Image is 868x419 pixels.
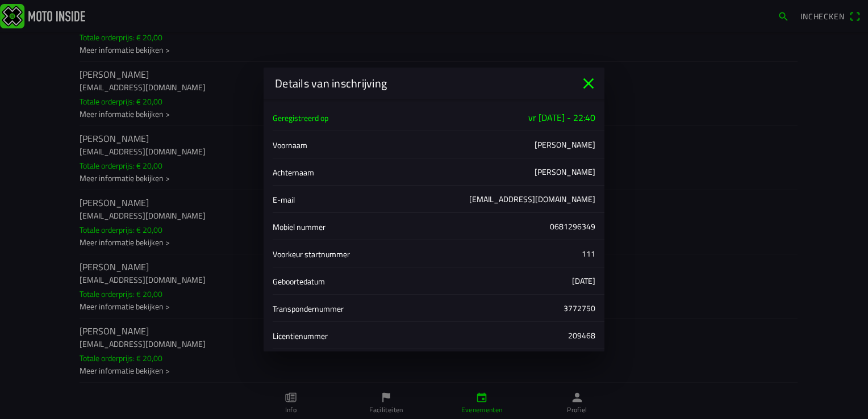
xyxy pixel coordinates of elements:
[273,303,344,315] span: Transpondernummer
[535,166,595,178] div: [PERSON_NAME]
[273,166,314,178] span: Achternaam
[273,221,325,233] span: Mobiel nummer
[469,193,595,205] div: [EMAIL_ADDRESS][DOMAIN_NAME]
[264,75,579,92] ion-title: Details van inschrijving
[273,194,295,206] span: E-mail
[273,112,328,124] span: Geregistreerd op
[535,139,595,150] div: [PERSON_NAME]
[582,248,595,259] div: 111
[273,275,325,287] span: Geboortedatum
[273,139,307,151] span: Voornaam
[550,220,595,232] div: 0681296349
[273,248,350,260] span: Voorkeur startnummer
[568,329,595,341] div: 209468
[273,330,328,342] span: Licentienummer
[564,302,595,314] div: 3772750
[528,111,595,124] ion-text: vr [DATE] - 22:40
[572,275,595,287] div: [DATE]
[579,74,598,93] ion-icon: close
